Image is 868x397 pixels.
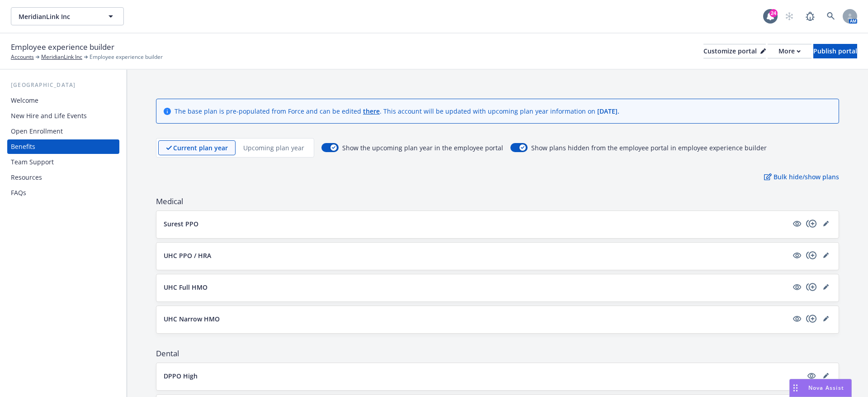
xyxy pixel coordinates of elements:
[764,172,839,182] p: Bulk hide/show plans
[792,218,802,229] a: visible
[11,170,42,185] div: Resources
[7,186,119,200] a: FAQs
[164,371,802,381] button: DPPO High
[164,371,198,381] p: DPPO High
[11,7,124,25] button: MeridianLink Inc
[780,7,798,25] a: Start snowing
[821,370,831,381] a: editPencil
[90,53,163,61] span: Employee experience builder
[7,81,119,90] div: [GEOGRAPHIC_DATA]
[342,143,503,153] span: Show the upcoming plan year in the employee portal
[11,186,26,200] div: FAQs
[7,139,119,154] a: Benefits
[806,218,817,229] a: copyPlus
[164,282,208,292] p: UHC Full HMO
[821,218,831,229] a: editPencil
[822,7,840,25] a: Search
[164,219,198,229] p: Surest PPO
[164,251,788,260] button: UHC PPO / HRA
[173,143,228,153] p: Current plan year
[164,282,788,292] button: UHC Full HMO
[821,282,831,292] a: editPencil
[11,155,54,169] div: Team Support
[164,314,220,324] p: UHC Narrow HMO
[243,143,304,153] p: Upcoming plan year
[7,155,119,169] a: Team Support
[363,107,380,115] a: there
[11,93,38,108] div: Welcome
[11,53,34,61] a: Accounts
[156,348,839,359] span: Dental
[164,251,211,260] p: UHC PPO / HRA
[808,384,844,392] span: Nova Assist
[164,219,788,229] button: Surest PPO
[801,7,819,25] a: Report a Bug
[792,282,802,292] a: visible
[7,124,119,139] a: Open Enrollment
[806,370,817,381] a: visible
[7,170,119,185] a: Resources
[768,44,811,58] button: More
[792,313,802,324] a: visible
[806,250,817,261] a: copyPlus
[19,12,97,21] span: MeridianLink Inc
[11,139,35,154] div: Benefits
[156,196,839,207] span: Medical
[813,44,857,58] button: Publish portal
[7,93,119,108] a: Welcome
[175,107,363,115] span: The base plan is pre-populated from Force and can be edited
[7,109,119,123] a: New Hire and Life Events
[790,379,801,397] div: Drag to move
[597,107,619,115] span: [DATE] .
[778,44,801,58] div: More
[821,250,831,261] a: editPencil
[792,250,802,261] a: visible
[806,313,817,324] a: copyPlus
[41,53,82,61] a: MeridianLink Inc
[769,9,778,17] div: 24
[789,379,852,397] button: Nova Assist
[703,44,766,58] button: Customize portal
[806,282,817,292] a: copyPlus
[11,124,63,139] div: Open Enrollment
[11,109,87,123] div: New Hire and Life Events
[164,314,788,324] button: UHC Narrow HMO
[531,143,767,153] span: Show plans hidden from the employee portal in employee experience builder
[11,41,114,53] span: Employee experience builder
[821,313,831,324] a: editPencil
[380,107,597,115] span: . This account will be updated with upcoming plan year information on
